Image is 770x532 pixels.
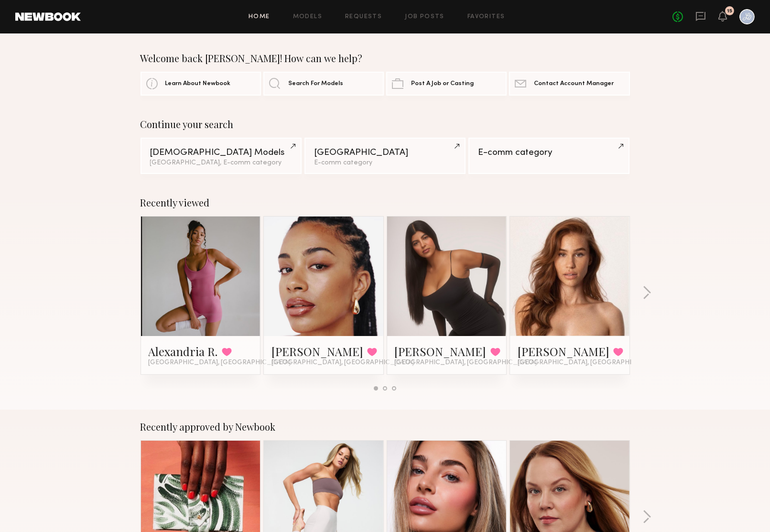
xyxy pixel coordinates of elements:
[395,359,537,367] span: [GEOGRAPHIC_DATA], [GEOGRAPHIC_DATA]
[293,14,322,20] a: Models
[150,160,292,166] div: [GEOGRAPHIC_DATA], E-comm category
[467,14,505,20] a: Favorites
[165,81,231,87] span: Learn About Newbook
[468,138,629,174] a: E-comm category
[478,148,620,157] div: E-comm category
[288,81,343,87] span: Search For Models
[141,72,261,96] a: Learn About Newbook
[150,148,292,157] div: [DEMOGRAPHIC_DATA] Models
[271,359,414,367] span: [GEOGRAPHIC_DATA], [GEOGRAPHIC_DATA]
[271,344,363,359] a: [PERSON_NAME]
[141,119,630,130] div: Continue your search
[518,344,609,359] a: [PERSON_NAME]
[509,72,629,96] a: Contact Account Manager
[518,359,660,367] span: [GEOGRAPHIC_DATA], [GEOGRAPHIC_DATA]
[249,14,270,20] a: Home
[149,359,291,367] span: [GEOGRAPHIC_DATA], [GEOGRAPHIC_DATA]
[141,138,302,174] a: [DEMOGRAPHIC_DATA] Models[GEOGRAPHIC_DATA], E-comm category
[141,421,630,433] div: Recently approved by Newbook
[727,9,732,14] div: 15
[345,14,382,20] a: Requests
[314,148,456,157] div: [GEOGRAPHIC_DATA]
[314,160,456,166] div: E-comm category
[141,197,630,208] div: Recently viewed
[411,81,474,87] span: Post A Job or Casting
[263,72,384,96] a: Search For Models
[534,81,614,87] span: Contact Account Manager
[395,344,487,359] a: [PERSON_NAME]
[304,138,466,174] a: [GEOGRAPHIC_DATA]E-comm category
[405,14,445,20] a: Job Posts
[149,344,218,359] a: Alexandria R.
[386,72,507,96] a: Post A Job or Casting
[141,53,630,64] div: Welcome back [PERSON_NAME]! How can we help?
